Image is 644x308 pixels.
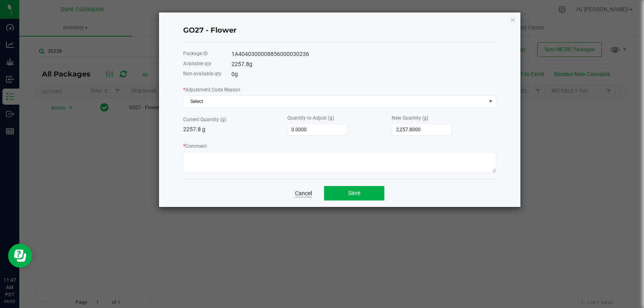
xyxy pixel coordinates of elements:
[184,96,486,107] span: Select
[392,124,451,135] input: 0
[183,60,211,67] label: Available qty
[235,71,238,77] span: g
[287,114,334,122] label: Quantity to Adjust (g)
[183,116,226,123] label: Current Quantity (g)
[183,125,287,134] p: 2257.8 g
[8,244,32,268] iframe: Resource center
[183,50,208,57] label: Package ID
[231,50,496,58] div: 1A4040300008856000030236
[348,190,360,196] span: Save
[183,70,221,77] label: Non-available qty
[231,70,496,79] div: 0
[183,86,240,93] label: Adjustment Code Reason
[392,114,428,122] label: New Quantity (g)
[324,186,384,201] button: Save
[295,189,312,197] a: Cancel
[288,124,347,135] input: 0
[183,143,207,150] label: Comment
[183,25,496,36] h4: GO27 - Flower
[249,61,252,67] span: g
[231,60,496,68] div: 2257.8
